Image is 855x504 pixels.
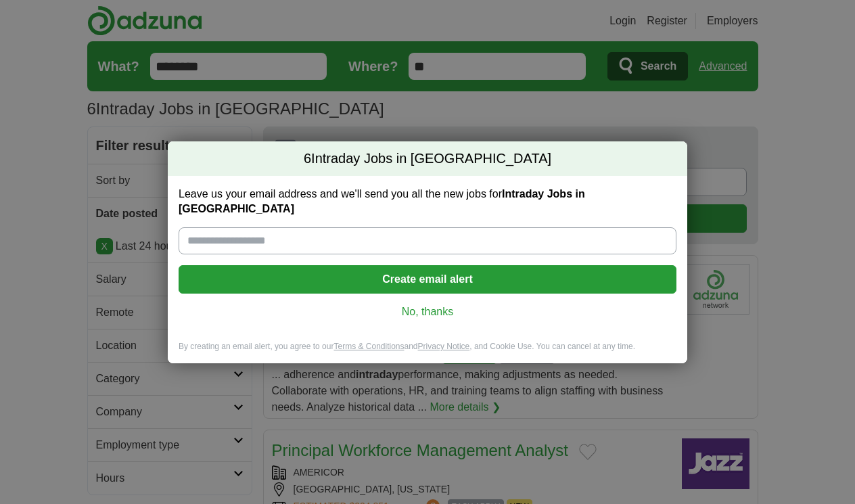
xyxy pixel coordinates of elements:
a: No, thanks [189,304,666,319]
label: Leave us your email address and we'll send you all the new jobs for [179,187,676,216]
a: Terms & Conditions [333,342,404,351]
div: By creating an email alert, you agree to our and , and Cookie Use. You can cancel at any time. [168,341,687,363]
a: Privacy Notice [418,342,470,351]
h2: Intraday Jobs in [GEOGRAPHIC_DATA] [168,141,687,177]
button: Create email alert [179,265,676,294]
span: 6 [304,150,311,168]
